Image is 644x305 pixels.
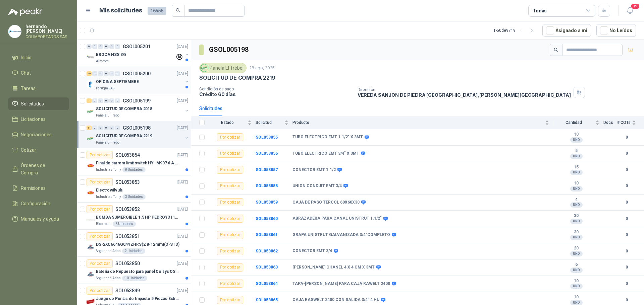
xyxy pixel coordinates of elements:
div: 0 [115,71,120,76]
b: CONECTOR EMT 1.1/2 [292,167,336,173]
b: SOL053861 [256,232,278,237]
span: Manuales y ayuda [21,215,59,223]
span: search [176,8,180,13]
a: SOL053857 [256,167,278,172]
p: Condición de pago [199,87,352,91]
b: SOL053864 [256,281,278,286]
div: 1 - 50 de 9719 [493,25,537,36]
div: Por cotizar [87,151,113,159]
p: [DATE] [177,288,188,294]
img: Company Logo [201,64,208,72]
div: 0 [92,126,97,130]
b: 5 [553,148,599,154]
span: Órdenes de Compra [21,162,63,176]
b: 0 [617,150,636,157]
div: 0 [104,98,109,103]
div: 3 Unidades [122,194,146,200]
p: GSOL005201 [123,44,151,49]
b: 10 [553,181,599,186]
div: UND [570,235,583,240]
div: UND [570,251,583,256]
p: hernando [PERSON_NAME] [25,24,69,33]
a: 29 0 0 0 0 0 GSOL005200[DATE] Company LogoOFICINA SEPTIEMBREPerugia SAS [87,70,190,91]
div: Por cotizar [217,166,243,174]
b: TUBO ELECTRICO EMT 3/4" X 3MT [292,151,359,156]
b: 10 [553,132,599,137]
div: Por cotizar [217,296,243,304]
div: Por cotizar [217,280,243,288]
b: SOL053865 [256,298,278,302]
a: 1 0 0 0 0 0 GSOL005199[DATE] Company LogoSOLICITUD DE COMPRA 2018Panela El Trébol [87,97,190,118]
p: Industrias Tomy [96,167,121,172]
b: TAPA-[PERSON_NAME] PARA CAJA RAWELT 2400 [292,281,390,287]
p: SOL053852 [115,207,140,212]
span: Chat [21,69,31,77]
p: SOL053853 [115,180,140,184]
p: GSOL005198 [123,126,151,130]
p: [DATE] [177,152,188,158]
b: 0 [617,199,636,206]
div: 0 [109,71,114,76]
p: OFICINA SEPTIEMBRE [96,79,139,85]
span: Cantidad [553,120,594,125]
div: 0 [92,44,97,49]
div: 0 [115,44,120,49]
a: Por cotizarSOL053851[DATE] Company LogoDS-2XC6646G0/PIZHRS(2.8-12mm)(O-STD)Seguridad Atlas2 Unidades [77,230,191,257]
div: 0 [98,126,103,130]
div: 0 [87,44,92,49]
img: Company Logo [87,270,95,278]
img: Company Logo [87,243,95,251]
p: [DATE] [177,260,188,267]
a: SOL053858 [256,183,278,188]
span: Configuración [21,200,50,207]
p: [DATE] [177,179,188,185]
img: Company Logo [8,25,21,38]
a: Cotizar [8,144,69,156]
a: 11 0 0 0 0 0 GSOL005198[DATE] Company LogoSOLICITUD DE COMPRA 2219Panela El Trébol [87,124,190,145]
img: Company Logo [87,189,95,197]
div: Por cotizar [87,205,113,213]
p: SOLICITUD DE COMPRA 2219 [199,74,275,81]
div: UND [570,202,583,208]
b: 0 [617,216,636,222]
span: Estado [209,120,246,125]
div: Solicitudes [199,105,222,112]
a: SOL053862 [256,249,278,253]
a: Remisiones [8,182,69,195]
b: SOL053855 [256,135,278,140]
p: VEREDA SANJON DE PIEDRA [GEOGRAPHIC_DATA] , [PERSON_NAME][GEOGRAPHIC_DATA] [358,92,571,98]
p: SOL053849 [115,288,140,293]
span: Solicitud [256,120,283,125]
button: No Leídos [596,24,636,37]
b: 6 [553,262,599,268]
div: Panela El Trébol [199,63,247,73]
img: Company Logo [87,216,95,224]
div: 0 [104,44,109,49]
a: 0 0 0 0 0 0 GSOL005201[DATE] Company LogoBROCA HSS 3/8Almatec [87,43,190,64]
p: Seguridad Atlas [96,248,121,254]
div: 0 [92,98,97,103]
p: GSOL005200 [123,71,151,76]
p: DS-2XC6646G0/PIZHRS(2.8-12mm)(O-STD) [96,241,179,248]
b: TUBO ELECTRICO EMT 1.1/2" X 3MT [292,135,363,140]
div: Por cotizar [217,182,243,190]
div: Por cotizar [217,247,243,255]
img: Company Logo [87,135,95,143]
b: 0 [617,134,636,141]
div: Por cotizar [217,215,243,223]
b: 0 [617,167,636,173]
div: Todas [533,7,547,14]
p: [DATE] [177,71,188,77]
span: Producto [292,120,544,125]
b: 0 [617,297,636,303]
p: Electroválvula [96,187,122,194]
b: SOL053860 [256,216,278,221]
th: Solicitud [256,116,292,129]
img: Company Logo [87,53,95,61]
span: Cotizar [21,146,36,154]
span: # COTs [617,120,631,125]
p: Seguridad Atlas [96,276,121,281]
b: 0 [617,232,636,238]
